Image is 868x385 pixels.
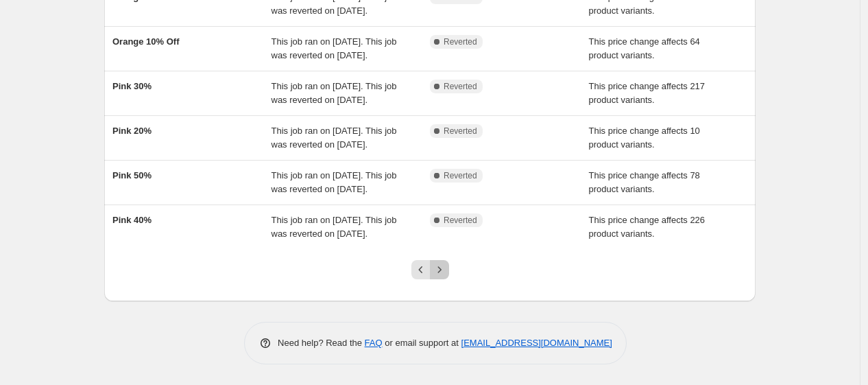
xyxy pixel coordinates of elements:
a: FAQ [365,338,383,348]
span: This price change affects 78 product variants. [589,170,700,194]
span: This job ran on [DATE]. This job was reverted on [DATE]. [272,170,397,194]
span: Reverted [444,126,477,137]
span: Orange 10% Off [112,36,180,47]
span: Pink 40% [112,215,152,225]
a: [EMAIL_ADDRESS][DOMAIN_NAME] [461,338,612,348]
span: This job ran on [DATE]. This job was reverted on [DATE]. [272,126,397,150]
button: Previous [411,260,431,279]
span: This price change affects 217 product variants. [589,81,706,105]
span: This price change affects 64 product variants. [589,36,700,60]
span: This job ran on [DATE]. This job was reverted on [DATE]. [272,215,397,239]
span: This price change affects 10 product variants. [589,126,700,150]
span: Reverted [444,36,477,47]
span: Pink 30% [112,81,152,91]
span: This job ran on [DATE]. This job was reverted on [DATE]. [272,81,397,105]
span: This price change affects 226 product variants. [589,215,706,239]
span: Pink 50% [112,170,152,180]
span: or email support at [383,338,461,348]
span: Need help? Read the [278,338,365,348]
span: This job ran on [DATE]. This job was reverted on [DATE]. [272,36,397,60]
span: Reverted [444,81,477,92]
span: Reverted [444,170,477,181]
nav: Pagination [411,260,449,279]
span: Pink 20% [112,126,152,136]
span: Reverted [444,215,477,226]
button: Next [430,260,449,279]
